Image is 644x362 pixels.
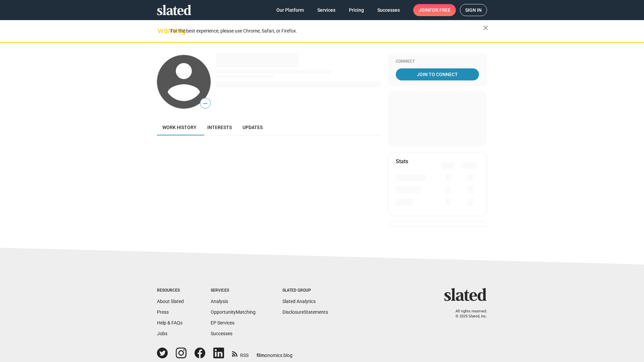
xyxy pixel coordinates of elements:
a: Successes [372,4,405,16]
mat-icon: close [482,24,490,32]
span: film [257,353,265,358]
div: Resources [157,288,184,293]
a: RSS [232,348,249,359]
span: Updates [243,125,263,130]
div: Connect [396,59,479,64]
a: Analysis [211,299,228,304]
a: EP Services [211,320,234,325]
a: Help & FAQs [157,320,182,325]
span: Sign in [465,4,482,16]
a: DisclosureStatements [282,309,328,315]
a: Join To Connect [396,68,479,80]
div: Services [211,288,256,293]
a: filmonomics blog [257,347,292,359]
a: Slated Analytics [282,299,316,304]
a: Jobs [157,331,167,336]
p: All rights reserved. © 2025 Slated, Inc. [448,309,487,319]
span: Services [317,4,335,16]
span: Successes [377,4,400,16]
div: For the best experience, please use Chrome, Safari, or Firefox. [170,26,483,36]
a: Successes [211,331,232,336]
a: Joinfor free [413,4,456,16]
a: Press [157,309,169,315]
a: Interests [202,119,237,135]
span: Pricing [349,4,364,16]
a: About Slated [157,299,184,304]
mat-card-title: Stats [396,158,408,165]
span: Work history [162,125,197,130]
div: Slated Group [282,288,328,293]
a: Pricing [343,4,369,16]
a: Updates [237,119,268,135]
a: OpportunityMatching [211,309,256,315]
span: Join [419,4,450,16]
span: Interests [207,125,232,130]
span: Join To Connect [397,68,478,80]
mat-icon: warning [158,26,166,35]
a: Work history [157,119,202,135]
a: Our Platform [271,4,309,16]
a: Services [312,4,341,16]
span: for free [429,4,450,16]
a: Sign in [460,4,487,16]
span: Our Platform [276,4,304,16]
span: — [200,99,210,108]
